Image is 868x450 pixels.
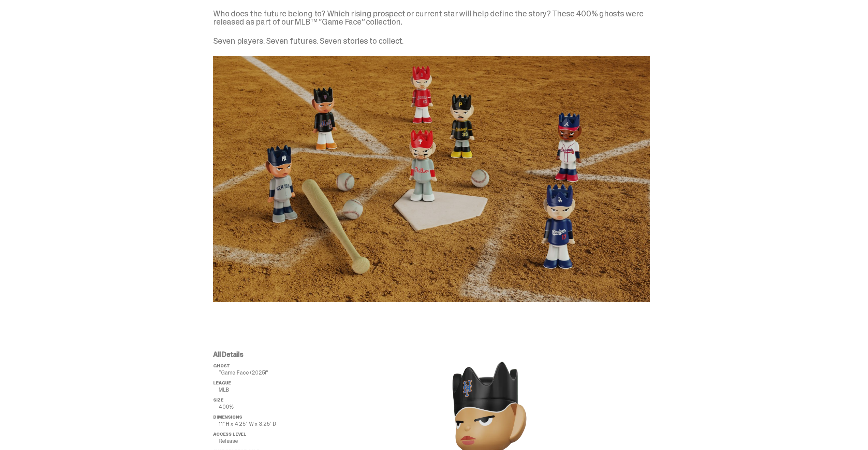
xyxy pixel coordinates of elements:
[213,397,223,403] span: Size
[213,37,650,45] p: Seven players. Seven futures. Seven stories to collect.
[213,56,650,302] img: ghost story image
[219,438,322,444] p: Release
[213,380,231,386] span: League
[219,421,322,427] p: 11" H x 4.25" W x 3.25" D
[213,431,246,437] span: Access Level
[213,363,230,369] span: ghost
[213,351,322,358] p: All Details
[219,387,322,393] p: MLB
[219,370,322,376] p: “Game Face (2025)”
[213,414,242,420] span: Dimensions
[213,10,650,26] p: Who does the future belong to? Which rising prospect or current star will help define the story? ...
[219,404,322,410] p: 400%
